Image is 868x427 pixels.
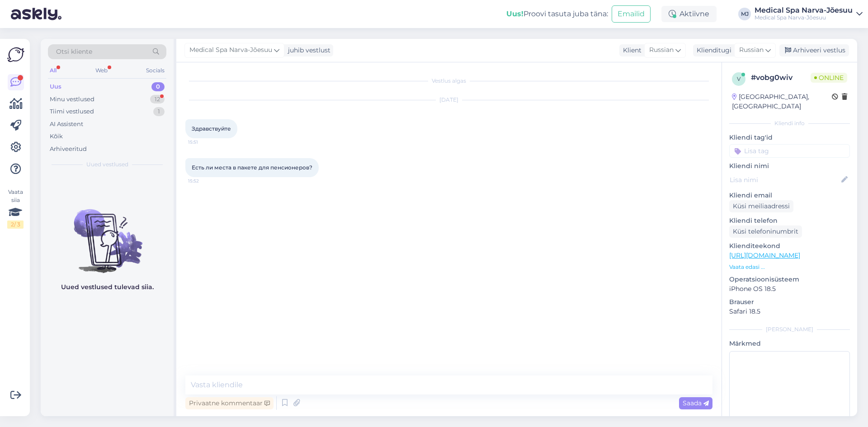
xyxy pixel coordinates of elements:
div: Minu vestlused [50,95,94,104]
div: Privaatne kommentaar [185,397,274,409]
span: Здравствуйте [192,125,231,132]
div: [DATE] [185,96,712,104]
span: Uued vestlused [86,160,128,169]
p: Operatsioonisüsteem [729,275,850,284]
div: Vaata siia [7,188,24,229]
p: Kliendi nimi [729,161,850,171]
div: Tiimi vestlused [50,107,94,116]
div: [GEOGRAPHIC_DATA], [GEOGRAPHIC_DATA] [732,92,832,111]
div: Proovi tasuta juba täna: [506,9,608,19]
div: juhib vestlust [284,46,330,55]
div: Klient [619,46,642,55]
p: Märkmed [729,339,850,348]
p: Kliendi email [729,191,850,200]
div: AI Assistent [50,120,83,129]
p: Kliendi tag'id [729,133,850,142]
div: 2 / 3 [7,221,24,229]
span: Online [811,73,847,83]
p: iPhone OS 18.5 [729,284,850,294]
div: Medical Spa Narva-Jõesuu [755,14,853,21]
img: Askly Logo [7,46,24,63]
div: Socials [144,65,166,76]
a: [URL][DOMAIN_NAME] [729,251,800,259]
div: Web [94,65,109,76]
span: v [737,75,741,82]
span: Russian [649,45,674,55]
span: Russian [739,45,764,55]
span: Saada [683,399,709,407]
img: No chats [41,193,174,274]
a: Medical Spa Narva-JõesuuMedical Spa Narva-Jõesuu [755,7,863,21]
button: Emailid [612,5,651,23]
p: Kliendi telefon [729,216,850,225]
p: Uued vestlused tulevad siia. [61,282,154,292]
p: Klienditeekond [729,241,850,251]
b: Uus! [506,9,524,18]
div: All [48,65,58,76]
div: Aktiivne [661,6,717,22]
span: Medical Spa Narva-Jõesuu [189,45,272,55]
p: Safari 18.5 [729,307,850,316]
div: Arhiveeritud [50,145,87,154]
div: Arhiveeri vestlus [779,44,849,56]
div: 1 [153,107,165,116]
p: Vaata edasi ... [729,263,850,271]
input: Lisa tag [729,144,850,158]
div: Kliendi info [729,119,850,127]
div: Medical Spa Narva-Jõesuu [755,7,853,14]
div: Küsi telefoninumbrit [729,225,802,238]
div: MJ [738,8,751,20]
span: Otsi kliente [56,47,92,56]
div: Klienditugi [693,46,731,55]
div: Uus [50,82,61,91]
span: 15:51 [188,139,222,145]
div: Vestlus algas [185,77,712,85]
div: Küsi meiliaadressi [729,200,793,212]
div: 12 [150,95,165,104]
span: Есть ли места в пакете для пенсионеров? [192,164,312,171]
div: Kõik [50,132,63,141]
p: Brauser [729,297,850,307]
div: 0 [151,82,165,91]
div: # vobg0wiv [751,72,811,83]
span: 15:52 [188,178,222,184]
div: [PERSON_NAME] [729,325,850,333]
input: Lisa nimi [730,175,840,185]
